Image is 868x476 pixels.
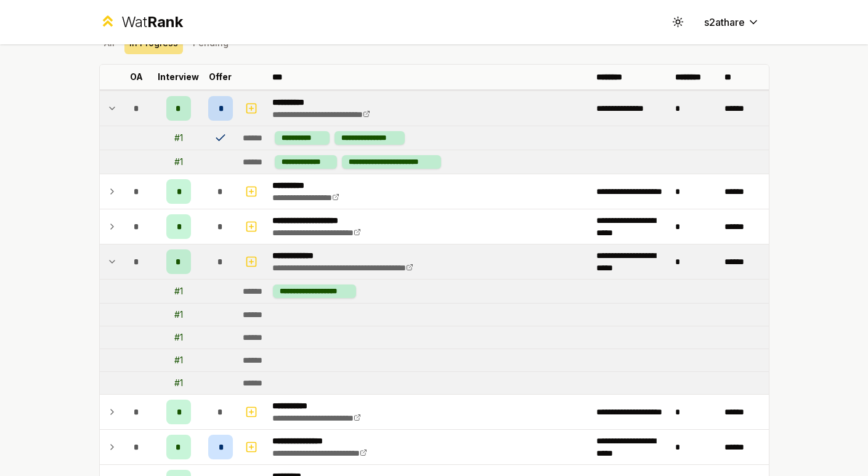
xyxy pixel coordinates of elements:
[209,71,232,83] p: Offer
[174,354,183,366] div: # 1
[704,15,745,30] span: s2athare
[174,377,183,389] div: # 1
[174,309,183,321] div: # 1
[174,331,183,344] div: # 1
[174,285,183,297] div: # 1
[694,11,769,33] button: s2athare
[147,13,183,31] span: Rank
[174,132,183,144] div: # 1
[174,156,183,168] div: # 1
[130,71,143,83] p: OA
[158,71,199,83] p: Interview
[99,12,184,32] a: WatRank
[121,12,183,32] div: Wat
